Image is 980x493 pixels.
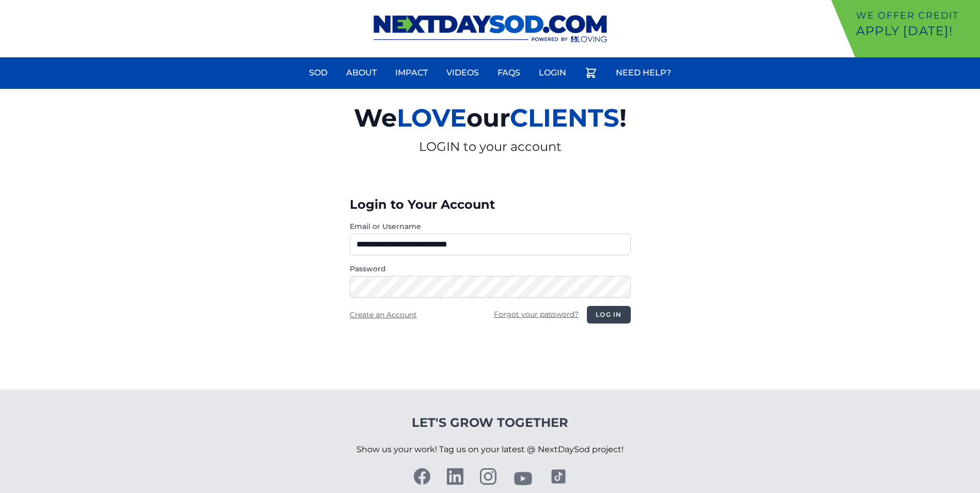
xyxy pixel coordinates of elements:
a: Need Help? [610,60,677,85]
a: Sod [303,60,334,85]
h4: Let's Grow Together [356,414,624,431]
p: LOGIN to your account [234,138,746,155]
a: Forgot your password? [494,310,579,319]
span: CLIENTS [510,103,619,133]
a: Impact [389,60,434,85]
label: Password [350,264,631,274]
h3: Login to Your Account [350,196,631,213]
a: FAQs [491,60,526,85]
a: Create an Account [350,310,417,319]
a: Videos [440,60,485,85]
p: Apply [DATE]! [856,23,976,39]
span: LOVE [397,103,466,133]
h2: We our ! [234,97,746,138]
button: Log in [587,306,630,323]
p: Show us your work! Tag us on your latest @ NextDaySod project! [356,431,624,468]
p: We offer Credit [856,8,976,23]
a: About [340,60,383,85]
a: Login [533,60,572,85]
label: Email or Username [350,221,631,232]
